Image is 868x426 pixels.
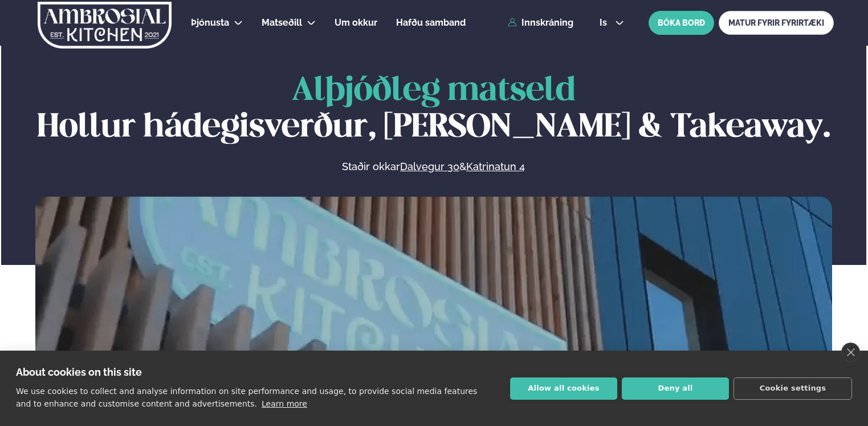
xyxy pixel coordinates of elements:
[262,16,302,30] a: Matseðill
[292,75,576,107] span: Alþjóðleg matseld
[600,18,610,27] span: is
[841,343,860,362] a: close
[335,16,377,30] a: Um okkur
[16,387,477,408] p: We use cookies to collect and analyse information on site performance and usage, to provide socia...
[400,160,459,174] a: Dalvegur 30
[262,17,302,28] span: Matseðill
[508,18,573,28] a: Innskráning
[335,17,377,28] span: Um okkur
[396,17,466,28] span: Hafðu samband
[218,160,649,174] p: Staðir okkar &
[36,2,173,49] img: logo
[262,399,307,408] a: Learn more
[733,377,852,400] button: Cookie settings
[396,16,466,30] a: Hafðu samband
[35,73,832,146] h1: Hollur hádegisverður, [PERSON_NAME] & Takeaway.
[16,366,142,378] strong: About cookies on this site
[590,18,633,27] button: is
[191,16,229,30] a: Þjónusta
[510,377,617,400] button: Allow all cookies
[649,11,714,35] button: BÓKA BORÐ
[622,377,729,400] button: Deny all
[466,160,525,174] a: Katrinatun 4
[191,17,229,28] span: Þjónusta
[719,11,834,35] a: MATUR FYRIR FYRIRTÆKI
